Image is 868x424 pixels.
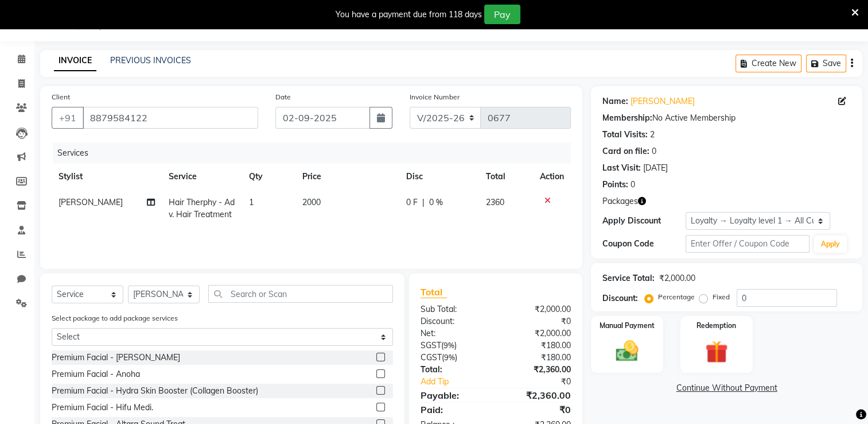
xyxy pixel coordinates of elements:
a: Continue Without Payment [593,382,860,394]
div: Payable: [412,388,496,402]
span: 0 % [429,196,443,209]
label: Manual Payment [600,321,655,331]
div: ₹0 [496,403,579,417]
button: Apply [814,236,847,253]
span: [PERSON_NAME] [59,197,123,207]
label: Client [52,92,70,102]
div: Total Visits: [602,129,648,141]
a: PREVIOUS INVOICES [110,55,191,65]
div: Premium Facial - Hifu Medi. [52,402,153,414]
a: INVOICE [54,51,96,71]
div: Net: [412,327,496,340]
span: SGST [421,340,441,350]
a: [PERSON_NAME] [630,95,695,107]
div: ₹180.00 [496,352,579,364]
div: Premium Facial - [PERSON_NAME] [52,352,180,364]
input: Enter Offer / Coupon Code [686,235,809,253]
div: No Active Membership [602,112,851,124]
th: Stylist [52,164,162,190]
span: 2360 [486,197,504,207]
span: Packages [602,195,638,207]
label: Date [275,92,291,102]
div: Service Total: [602,272,655,284]
div: [DATE] [643,162,668,174]
div: ₹2,360.00 [496,388,579,402]
div: ₹180.00 [496,340,579,352]
div: Paid: [412,403,496,417]
span: 9% [444,353,455,362]
label: Fixed [713,292,730,302]
input: Search or Scan [208,285,393,303]
div: ( ) [412,352,496,364]
div: Card on file: [602,145,649,157]
div: You have a payment due from 118 days [336,9,482,21]
label: Select package to add package services [52,313,178,323]
span: 0 F [406,196,418,209]
input: Search by Name/Mobile/Email/Code [83,107,258,129]
th: Total [479,164,534,190]
div: Points: [602,179,628,191]
div: Premium Facial - Hydra Skin Booster (Collagen Booster) [52,385,258,397]
img: _gift.svg [698,338,735,366]
div: 0 [652,145,656,157]
div: Last Visit: [602,162,641,174]
div: 2 [650,129,655,141]
span: 9% [443,341,454,350]
div: Total: [412,364,496,376]
div: Services [53,142,579,164]
div: ₹0 [496,315,579,327]
div: Name: [602,95,628,107]
th: Disc [399,164,479,190]
div: ₹2,000.00 [496,327,579,340]
div: ₹0 [510,376,580,388]
div: Discount: [412,315,496,327]
div: 0 [630,179,635,191]
label: Redemption [696,321,736,331]
button: Save [806,55,846,72]
th: Price [295,164,399,190]
th: Service [162,164,242,190]
a: Add Tip [412,376,509,388]
div: Membership: [602,112,652,124]
div: Apply Discount [602,215,685,227]
button: Pay [484,5,520,24]
span: | [422,196,425,209]
label: Percentage [658,292,695,302]
button: Create New [735,55,801,72]
div: Discount: [602,292,638,304]
div: Sub Total: [412,303,496,315]
img: _cash.svg [609,338,645,364]
span: Hair Therphy - Adv. Hair Treatment [169,197,235,219]
div: ₹2,000.00 [659,272,695,284]
span: CGST [421,352,442,363]
div: ₹2,360.00 [496,364,579,376]
span: 2000 [302,197,321,207]
div: ( ) [412,340,496,352]
div: Premium Facial - Anoha [52,368,140,380]
span: 1 [249,197,254,207]
th: Qty [242,164,295,190]
div: Coupon Code [602,238,685,250]
div: ₹2,000.00 [496,303,579,315]
th: Action [533,164,571,190]
span: Total [421,286,447,298]
button: +91 [52,107,84,129]
label: Invoice Number [410,92,460,102]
